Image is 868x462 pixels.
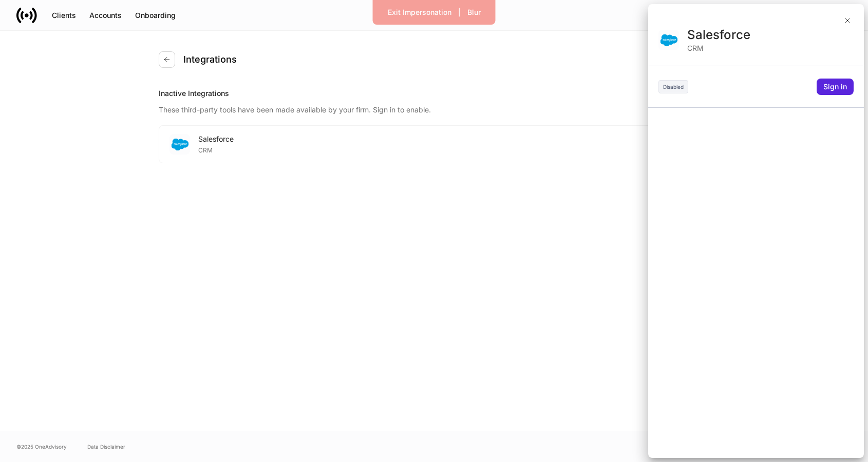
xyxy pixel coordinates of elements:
[687,27,854,43] div: Salesforce
[817,79,854,95] button: Sign in
[467,7,481,17] div: Blur
[687,43,854,53] div: CRM
[658,80,688,93] div: Disabled
[823,82,847,92] div: Sign in
[388,7,451,17] div: Exit Impersonation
